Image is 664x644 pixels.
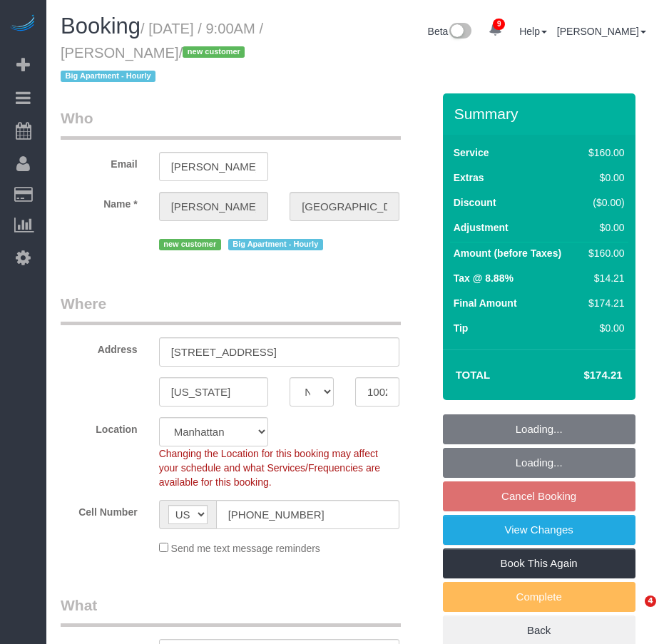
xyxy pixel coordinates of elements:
[50,337,148,357] label: Address
[50,152,148,171] label: Email
[583,321,624,335] div: $0.00
[454,246,561,260] label: Amount (before Taxes)
[171,543,320,554] span: Send me text message reminders
[454,106,628,122] h3: Summary
[583,195,624,210] div: ($0.00)
[519,26,547,37] a: Help
[583,271,624,285] div: $14.21
[290,192,399,221] input: Last Name
[183,46,245,58] span: new customer
[583,296,624,310] div: $174.21
[454,321,469,335] label: Tip
[61,293,401,325] legend: Where
[454,220,509,235] label: Adjustment
[61,71,155,82] span: Big Apartment - Hourly
[61,108,401,140] legend: Who
[50,417,148,436] label: Location
[428,26,472,37] a: Beta
[61,595,401,627] legend: What
[557,26,646,37] a: [PERSON_NAME]
[443,515,635,545] a: View Changes
[443,548,635,578] a: Book This Again
[454,271,514,285] label: Tax @ 8.88%
[481,14,509,46] a: 9
[216,500,399,529] input: Cell Number
[616,596,650,630] iframe: Intercom live chat
[493,19,505,30] span: 9
[454,170,484,185] label: Extras
[456,369,491,381] strong: Total
[159,448,381,488] span: Changing the Location for this booking may affect your schedule and what Services/Frequencies are...
[9,14,37,34] img: Automaid Logo
[645,596,656,607] span: 4
[454,145,489,160] label: Service
[61,14,141,39] span: Booking
[541,369,622,382] h4: $174.21
[454,195,496,210] label: Discount
[228,239,323,250] span: Big Apartment - Hourly
[454,296,517,310] label: Final Amount
[159,239,221,250] span: new customer
[159,192,269,221] input: First Name
[50,500,148,519] label: Cell Number
[355,377,399,407] input: Zip Code
[50,192,148,211] label: Name *
[583,246,624,260] div: $160.00
[583,145,624,160] div: $160.00
[448,23,471,41] img: New interface
[159,377,269,407] input: City
[583,170,624,185] div: $0.00
[159,152,269,181] input: Email
[583,220,624,235] div: $0.00
[61,21,263,85] small: / [DATE] / 9:00AM / [PERSON_NAME]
